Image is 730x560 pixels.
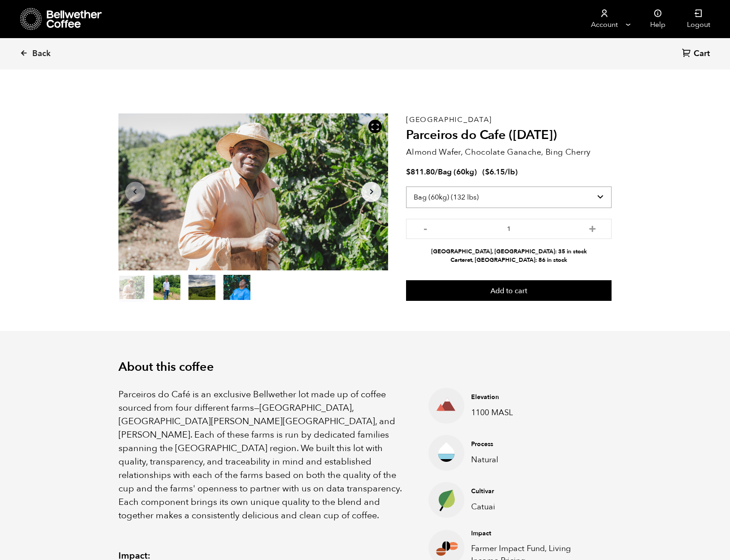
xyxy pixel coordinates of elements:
[471,487,598,496] h4: Cultivar
[485,167,505,177] bdi: 6.15
[485,167,490,177] span: $
[471,501,598,513] p: Catuai
[406,247,612,256] li: [GEOGRAPHIC_DATA], [GEOGRAPHIC_DATA]: 35 in stock
[118,388,407,522] p: Parceiros do Café is an exclusive Bellwether lot made up of coffee sourced from four different fa...
[435,167,438,177] span: /
[471,407,598,419] p: 1100 MASL
[406,146,612,158] p: Almond Wafer, Chocolate Ganache, Bing Cherry
[471,454,598,466] p: Natural
[406,256,612,265] li: Carteret, [GEOGRAPHIC_DATA]: 86 in stock
[406,167,435,177] bdi: 811.80
[406,167,411,177] span: $
[482,167,518,177] span: ( )
[32,48,51,59] span: Back
[694,48,710,59] span: Cart
[682,48,712,60] a: Cart
[406,128,612,143] h2: Parceiros do Cafe ([DATE])
[438,167,477,177] span: Bag (60kg)
[505,167,515,177] span: /lb
[118,360,612,374] h2: About this coffee
[471,440,598,449] h4: Process
[471,529,598,538] h4: Impact
[587,223,598,232] button: +
[406,280,612,301] button: Add to cart
[471,393,598,402] h4: Elevation
[420,223,431,232] button: -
